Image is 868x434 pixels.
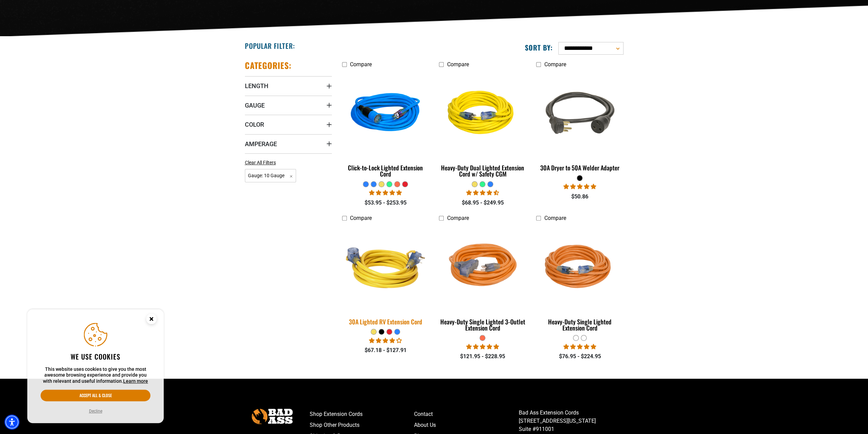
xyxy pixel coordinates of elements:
div: $121.95 - $228.95 [439,352,526,361]
summary: Gauge [245,96,332,115]
summary: Color [245,115,332,134]
img: orange [440,228,526,307]
a: This website uses cookies to give you the most awesome browsing experience and provide you with r... [123,378,148,384]
summary: Amperage [245,134,332,153]
a: Shop Extension Cords [310,409,414,420]
aside: Cookie Consent [27,309,164,423]
span: 5.00 stars [466,344,499,350]
span: 5.00 stars [563,344,596,350]
h2: Popular Filter: [245,41,295,50]
a: yellow 30A Lighted RV Extension Cord [342,225,429,329]
span: 4.87 stars [369,190,402,196]
img: blue [342,74,428,153]
a: orange Heavy-Duty Single Lighted Extension Cord [536,225,623,335]
a: About Us [414,420,519,431]
span: 5.00 stars [563,183,596,190]
span: Compare [350,215,372,221]
span: Gauge [245,101,265,109]
span: 4.11 stars [369,337,402,344]
p: This website uses cookies to give you the most awesome browsing experience and provide you with r... [41,366,150,384]
a: Contact [414,409,519,420]
div: $50.86 [536,193,623,201]
div: Heavy-Duty Dual Lighted Extension Cord w/ Safety CGM [439,165,526,177]
div: Heavy-Duty Single Lighted 3-Outlet Extension Cord [439,319,526,331]
a: Shop Other Products [310,420,414,431]
span: Color [245,121,264,128]
button: Accept all & close [41,390,150,401]
span: Length [245,82,268,90]
h2: Categories: [245,60,292,71]
div: Heavy-Duty Single Lighted Extension Cord [536,319,623,331]
img: yellow [440,74,526,153]
div: Accessibility Menu [4,415,19,430]
label: Sort by: [525,43,553,52]
div: $68.95 - $249.95 [439,199,526,207]
a: black 30A Dryer to 50A Welder Adapter [536,71,623,175]
summary: Length [245,76,332,95]
img: black [537,74,623,153]
span: 4.64 stars [466,190,499,196]
div: $67.18 - $127.91 [342,346,429,354]
span: Compare [544,61,566,68]
span: Compare [447,215,469,221]
a: yellow Heavy-Duty Dual Lighted Extension Cord w/ Safety CGM [439,71,526,181]
div: 30A Lighted RV Extension Cord [342,319,429,325]
a: blue Click-to-Lock Lighted Extension Cord [342,71,429,181]
div: Click-to-Lock Lighted Extension Cord [342,165,429,177]
span: Compare [350,61,372,68]
img: Bad Ass Extension Cords [252,409,293,424]
button: Decline [87,408,104,415]
button: Close this option [139,309,164,331]
h2: We use cookies [41,352,150,361]
img: yellow [338,224,433,311]
span: Gauge: 10 Gauge [245,169,296,182]
a: Clear All Filters [245,159,279,166]
img: orange [537,228,623,307]
span: Compare [447,61,469,68]
div: $53.95 - $253.95 [342,199,429,207]
div: $76.95 - $224.95 [536,352,623,361]
span: Amperage [245,140,277,148]
span: Compare [544,215,566,221]
a: Gauge: 10 Gauge [245,172,296,179]
div: 30A Dryer to 50A Welder Adapter [536,165,623,171]
span: Clear All Filters [245,160,276,165]
a: orange Heavy-Duty Single Lighted 3-Outlet Extension Cord [439,225,526,335]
